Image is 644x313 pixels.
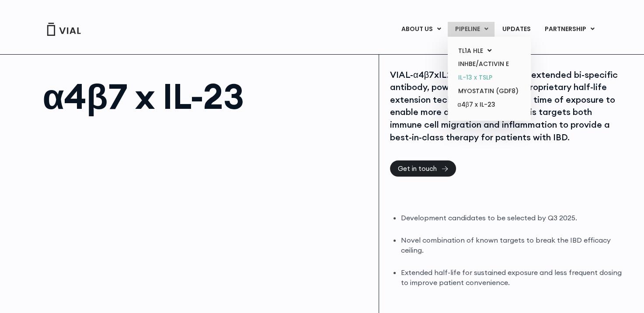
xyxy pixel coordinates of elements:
[394,22,447,37] a: ABOUT USMenu Toggle
[401,213,623,223] li: Development candidates to be selected by Q3 2025.
[43,79,370,114] h1: α4β7 x IL-23
[495,22,537,37] a: UPDATES
[451,98,527,112] a: α4β7 x IL-23
[537,22,601,37] a: PARTNERSHIPMenu Toggle
[390,69,623,144] div: VIAL-α4β7xIL23-HLE is a half-life extended bi-specific antibody, powered by VIAL-HLE proprietary ...
[448,22,494,37] a: PIPELINEMenu Toggle
[451,71,527,84] a: IL-13 x TSLP
[401,268,623,288] li: Extended half-life for sustained exposure and less frequent dosing to improve patient convenience.
[451,44,527,58] a: TL1A HLEMenu Toggle
[390,160,456,177] a: Get in touch
[451,84,527,98] a: MYOSTATIN (GDF8)
[451,57,527,71] a: INHBE/ACTIVIN E
[398,165,437,172] span: Get in touch
[46,23,81,36] img: Vial Logo
[401,235,623,255] li: Novel combination of known targets to break the IBD efficacy ceiling.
